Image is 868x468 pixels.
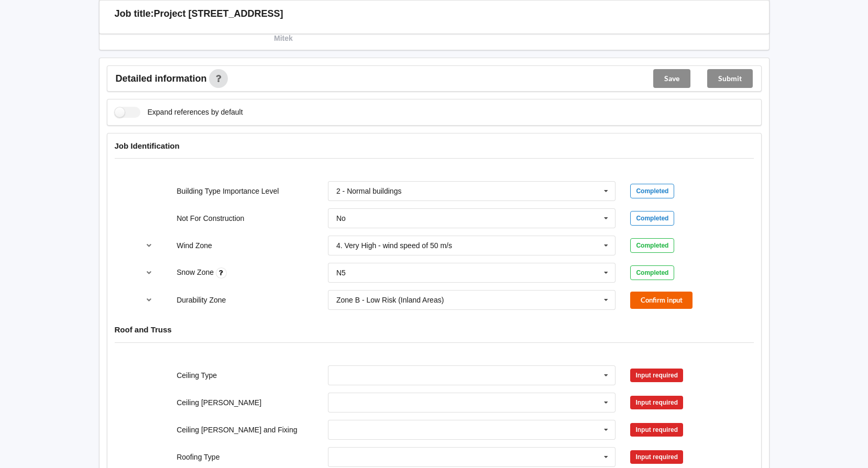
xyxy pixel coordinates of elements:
div: N5 [336,269,346,276]
h3: Job title: [115,8,154,20]
label: Wind Zone [177,241,212,250]
span: Detailed information [116,74,207,83]
div: Input required [630,396,683,409]
div: Completed [630,184,674,198]
label: Expand references by default [115,107,243,118]
button: reference-toggle [139,291,159,309]
label: Building Type Importance Level [177,187,279,195]
div: 4. Very High - wind speed of 50 m/s [336,242,452,249]
button: reference-toggle [139,263,159,282]
div: Input required [630,423,683,437]
div: No [336,215,346,222]
h3: Project [STREET_ADDRESS] [154,8,283,20]
div: Completed [630,265,674,280]
label: Durability Zone [177,296,226,304]
div: Zone B - Low Risk (Inland Areas) [336,296,444,304]
div: 2 - Normal buildings [336,187,402,195]
button: Confirm input [630,292,693,309]
label: Snow Zone [177,268,216,276]
label: Ceiling Type [177,371,217,380]
div: Completed [630,238,674,253]
label: Ceiling [PERSON_NAME] [177,398,261,407]
label: Roofing Type [177,453,219,461]
div: Completed [630,211,674,226]
label: Ceiling [PERSON_NAME] and Fixing [177,426,297,434]
div: Input required [630,369,683,382]
button: reference-toggle [139,236,159,255]
label: Not For Construction [177,214,244,222]
h4: Roof and Truss [115,325,754,335]
div: Input required [630,450,683,464]
h4: Job Identification [115,141,754,151]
